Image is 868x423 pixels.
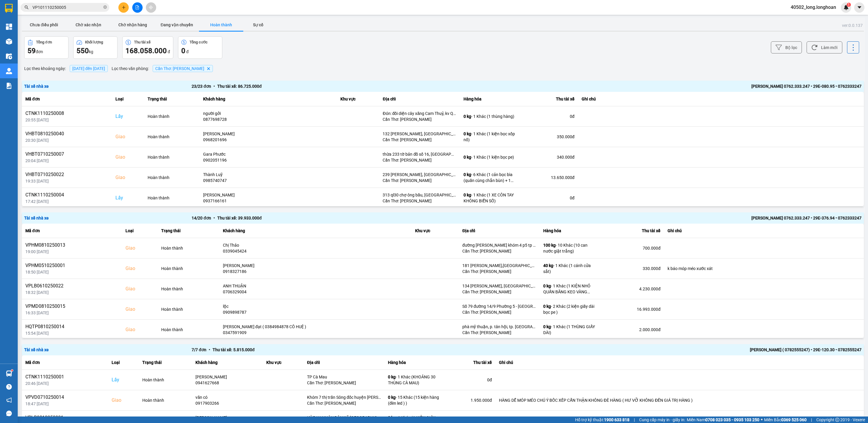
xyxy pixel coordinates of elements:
[195,380,259,386] div: 0941627668
[634,417,635,423] span: |
[108,355,139,370] th: Loại
[499,397,860,403] div: HÀNG DỄ MÓP MÉO CHÚ Ý BỐC XẾP CẨN THẬN KHÔNG ĐÈ HÀNG ( HƯ VỠ KHÔNG ĐỀN GIÁ TRỊ HÀNG )
[383,116,456,122] div: Cần Thơ: [PERSON_NAME]
[25,310,118,316] div: 16:33 [DATE]
[122,5,126,9] span: plus
[543,284,551,288] span: 0 kg
[6,53,12,59] img: warehouse-icon
[459,224,540,238] th: Địa chỉ
[25,282,118,289] div: VPLB0610250022
[195,374,259,380] div: [PERSON_NAME]
[125,46,170,56] div: đ
[668,266,860,271] div: k báo móp méo xước xát
[527,346,862,353] div: [PERSON_NAME] ( 0782555247) • 29E-120.30 • 0782555247
[383,110,456,116] div: Đón: đối diện cây xăng Cam Thuỷ, kv Qui Thạnh 1, p Trung Kiên , q Thốt Nốt, [GEOGRAPHIC_DATA]
[112,92,144,106] th: Loại
[211,84,217,89] span: •
[22,19,66,31] button: Chưa điều phối
[25,269,118,275] div: 18:50 [DATE]
[843,5,849,10] img: icon-new-feature
[125,245,154,252] div: Giao
[462,330,536,336] div: Cần Thơ: [PERSON_NAME]
[223,330,408,336] div: 0347591909
[115,154,141,161] div: Giao
[602,306,660,312] div: 16.993.000 đ
[25,191,108,199] div: CTNK1110250004
[307,415,381,421] div: UỶ BAN NHÂN DÂN XÃ [GEOGRAPHIC_DATA] , [GEOGRAPHIC_DATA], [GEOGRAPHIC_DATA]
[122,224,158,238] th: Loại
[139,355,192,370] th: Trạng thái
[25,401,105,407] div: 18:47 [DATE]
[304,355,384,370] th: Địa chỉ
[223,283,408,289] div: ANH THUẬN
[125,265,154,272] div: Giao
[543,243,556,248] span: 100 kg
[462,324,536,330] div: phà mỹ thuận, p. tân hội, tp. [GEOGRAPHIC_DATA]
[575,417,629,423] span: Hỗ trợ kỹ thuật:
[125,47,167,55] span: 168.058.000
[543,263,595,274] div: - 1 Khác (1 cánh cửa sắt)
[110,19,155,31] button: Chờ nhận hàng
[125,326,154,333] div: Giao
[24,36,68,59] button: Tổng đơn59đơn
[25,5,29,9] span: search
[337,92,379,106] th: Khu vực
[70,65,108,72] span: [DATE] đến [DATE]
[687,417,759,423] span: Miền Nam
[134,40,151,44] div: Thu tài xế
[149,5,153,9] span: aim
[523,154,574,160] div: 340.000 đ
[144,92,200,106] th: Trạng thái
[203,172,333,178] div: Thành Luỹ
[112,397,136,404] div: Giao
[199,19,243,31] button: Hoàn thành
[203,151,333,157] div: Gara Phước
[148,113,196,119] div: Hoàn thành
[25,242,118,249] div: VPHM0810250013
[135,5,139,9] span: file-add
[223,242,408,248] div: Chị Thảo
[6,38,12,45] img: warehouse-icon
[25,178,108,184] div: 19:33 [DATE]
[192,83,526,90] div: 23 / 23 đơn Thu tài xế: 86.725.000 đ
[76,46,114,56] div: kg
[388,395,396,400] span: 0 kg
[203,178,333,183] div: 0985740747
[192,355,263,370] th: Khách hàng
[112,376,136,383] div: Lấy
[523,134,574,140] div: 350.000 đ
[118,2,129,13] button: plus
[27,46,65,56] div: đơn
[464,131,471,136] span: 0 kg
[203,198,333,204] div: 0937166161
[464,131,515,143] div: - 1 Khác (1 kiện bọc xốp nổ)
[203,157,333,163] div: 0902051196
[383,151,456,157] div: thừa 233 tờ bản đồ số 16, [GEOGRAPHIC_DATA], [GEOGRAPHIC_DATA], [GEOGRAPHIC_DATA]
[462,309,536,315] div: Cần Thơ: [PERSON_NAME]
[211,216,217,220] span: •
[76,47,89,55] span: 550
[161,245,216,251] div: Hoàn thành
[6,24,12,30] img: dashboard-icon
[219,224,412,238] th: Khách hàng
[24,347,49,352] span: Tài xế nhà xe
[24,216,49,220] span: Tài xế nhà xe
[857,5,862,10] span: caret-down
[847,3,851,7] sup: 1
[462,242,536,248] div: đường [PERSON_NAME] khóm 4 p5 tp trà vinh
[25,262,118,269] div: VPHM0510250001
[464,193,471,197] span: 0 kg
[307,380,381,386] div: Cần Thơ: [PERSON_NAME]
[602,227,660,234] div: Thu tài xế
[178,36,222,59] button: Tổng cước0 đ
[132,2,143,13] button: file-add
[527,83,862,90] div: [PERSON_NAME] 0762.333.247 • 29E-080.95 • 0762333247
[148,195,196,201] div: Hoàn thành
[848,3,850,7] span: 1
[447,359,492,366] div: Thu tài xế
[115,133,141,140] div: Giao
[192,346,526,353] div: 7 / 7 đơn Thu tài xế: 5.815.000 đ
[142,377,188,383] div: Hoàn thành
[66,19,110,31] button: Chờ xác nhận
[460,92,519,106] th: Hàng hóa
